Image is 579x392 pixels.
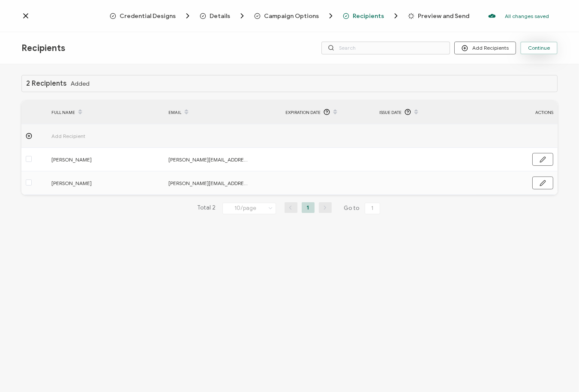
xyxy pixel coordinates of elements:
h1: 2 Recipients [26,80,66,87]
input: Search [321,42,450,54]
span: Campaign Options [254,12,335,20]
span: Recipients [343,12,400,20]
span: Expiration Date [285,108,321,117]
span: Added [71,81,90,87]
span: Go to [344,202,382,214]
span: Details [200,12,246,20]
span: [PERSON_NAME] [51,178,133,188]
p: All changes saved [505,13,549,19]
span: Recipients [21,43,65,54]
input: Select [222,203,276,214]
button: Add Recipients [454,42,516,54]
span: Credential Designs [110,12,192,20]
button: Continue [520,42,558,54]
div: FULL NAME [47,105,164,120]
li: 1 [302,202,315,213]
span: [PERSON_NAME][EMAIL_ADDRESS][DOMAIN_NAME] [168,178,250,188]
iframe: Chat Widget [536,351,579,392]
span: Recipients [353,13,384,19]
span: Preview and Send [418,13,469,19]
span: Credential Designs [120,13,176,19]
div: ACTIONS [476,108,558,117]
span: Continue [528,45,550,51]
div: Breadcrumb [110,12,469,20]
span: [PERSON_NAME] [51,155,133,165]
div: EMAIL [164,105,281,120]
span: [PERSON_NAME][EMAIL_ADDRESS][PERSON_NAME][DOMAIN_NAME] [168,155,250,165]
span: Details [210,13,230,19]
span: Add Recipient [51,131,133,141]
span: Preview and Send [408,13,469,19]
span: Total 2 [198,202,216,214]
span: Campaign Options [264,13,319,19]
span: Issue Date [379,108,402,117]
